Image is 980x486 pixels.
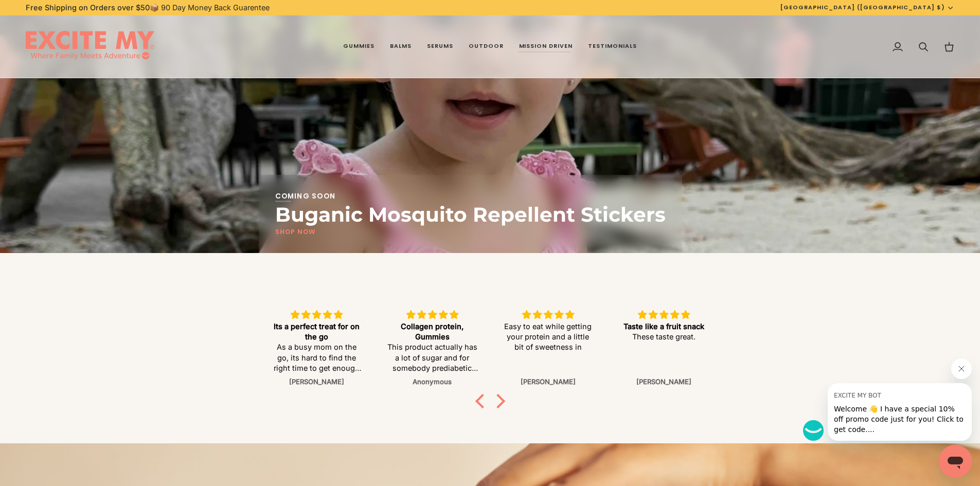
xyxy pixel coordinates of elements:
[461,15,511,78] a: Outdoor
[618,321,709,332] div: Taste like a fruit snack
[387,342,478,373] p: This product actually has a lot of sugar and for somebody prediabetic like myself I have to watch...
[511,15,581,78] a: Mission Driven
[580,15,645,78] a: Testimonials
[588,42,637,50] span: Testimonials
[335,15,382,78] a: Gummies
[503,321,594,353] p: Easy to eat while getting your protein and a little bit of sweetness in
[951,358,972,379] iframe: Close message from EXCITE MY BOT
[387,309,478,321] div: 5 stars
[419,15,461,78] a: Serums
[803,358,972,441] div: EXCITE MY BOT says "Welcome 👋 I have a special 10% off promo code just for you! Click to get code...
[618,332,709,342] p: These taste great.
[503,309,594,321] div: 5 stars
[275,227,316,237] a: Shop Now
[26,31,154,63] img: EXCITE MY®
[469,42,504,50] span: Outdoor
[803,420,824,441] iframe: no content
[271,309,362,321] div: 5 stars
[26,2,270,13] p: 📦 90 Day Money Back Guarentee
[503,379,594,386] div: [PERSON_NAME]
[382,15,419,78] a: Balms
[271,379,362,386] div: [PERSON_NAME]
[271,321,362,343] div: Its a perfect treat for on the go
[427,42,453,50] span: Serums
[939,445,972,478] iframe: Button to launch messaging window
[343,42,375,50] span: Gummies
[275,191,336,202] p: Coming Soon
[828,383,972,441] iframe: Message from EXCITE MY BOT
[618,309,709,321] div: 5 stars
[271,342,362,373] p: As a busy mom on the go, its hard to find the right time to get enough supplements in the day. I ...
[387,321,478,343] div: Collagen protein, Gummies
[26,3,150,12] strong: Free Shipping on Orders over $50
[773,3,962,12] button: [GEOGRAPHIC_DATA] ([GEOGRAPHIC_DATA] $)
[390,42,412,50] span: Balms
[275,202,666,227] p: Buganic Mosquito Repellent Stickers
[519,42,573,50] span: Mission Driven
[618,379,709,386] div: [PERSON_NAME]
[387,379,478,386] div: Anonymous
